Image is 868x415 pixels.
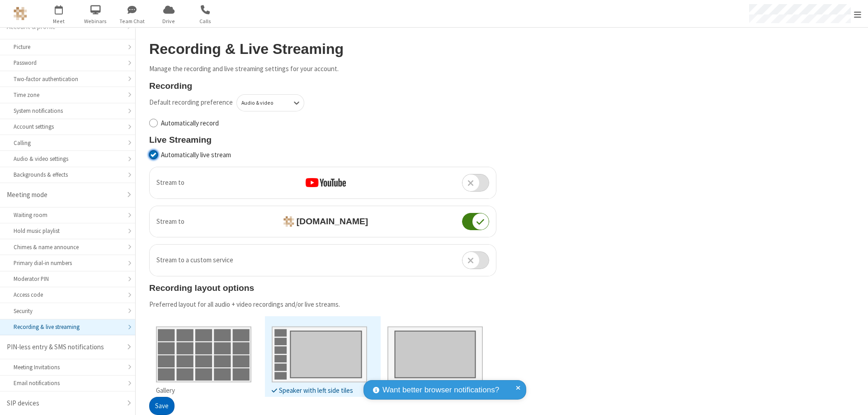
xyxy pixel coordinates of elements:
div: Password [14,58,122,67]
div: Primary dial-in numbers [14,259,122,267]
h4: [DOMAIN_NAME] [277,216,368,227]
div: Hold music playlist [14,227,122,235]
div: PIN-less entry & SMS notifications [7,342,122,352]
div: Chimes & name announce [14,243,122,251]
li: Stream to [150,206,496,237]
h4: Live Streaming [149,135,496,145]
div: Meeting mode [7,190,122,200]
div: Audio & video [241,99,284,107]
li: Stream to [150,167,496,198]
div: Recording & live streaming [14,323,122,331]
iframe: Chat [845,391,861,409]
div: Email notifications [14,379,122,387]
div: Access code [14,290,122,299]
img: Speaker only (no tiles) [387,320,483,383]
div: Picture [14,43,122,51]
div: SIP devices [7,398,122,409]
div: Moderator PIN [14,275,122,283]
img: Speaker with left side tiles [272,320,367,383]
div: Meeting Invitations [14,363,122,372]
label: Automatically live stream [161,150,496,160]
img: QA Selenium DO NOT DELETE OR CHANGE [14,7,27,20]
div: Backgrounds & effects [14,170,122,179]
div: Waiting room [14,211,122,219]
div: Two-factor authentication [14,75,122,83]
span: Webinars [79,17,113,25]
img: callbridge.rocks [283,216,294,227]
div: Security [14,307,122,315]
h4: Recording [149,81,496,91]
span: Drive [152,17,186,25]
div: Speaker with left side tiles [272,386,367,396]
div: Time zone [14,91,122,99]
div: System notifications [14,106,122,115]
img: Gallery [156,320,251,383]
span: Default recording preference [149,97,233,108]
div: Audio & video settings [14,154,122,163]
h4: Recording layout options [149,283,496,293]
span: Team Chat [115,17,149,25]
div: Account settings [14,122,122,131]
span: Want better browser notifications? [382,384,499,396]
label: Automatically record [161,118,496,129]
img: YOUTUBE [306,178,346,187]
p: Preferred layout for all audio + video recordings and/or live streams. [149,299,496,310]
span: Meet [42,17,76,25]
div: Calling [14,139,122,147]
h2: Recording & Live Streaming [149,41,496,57]
p: Manage the recording and live streaming settings for your account. [149,64,496,74]
span: Calls [189,17,222,25]
li: Stream to a custom service [150,245,496,276]
div: Gallery [156,386,251,396]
